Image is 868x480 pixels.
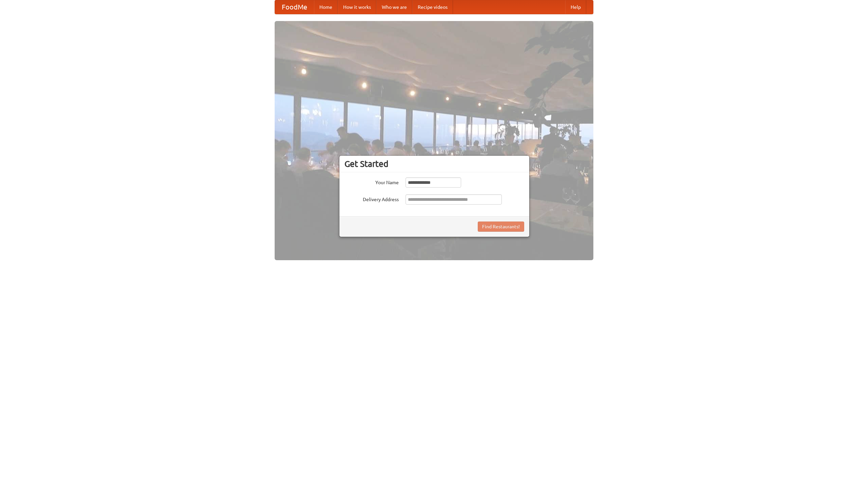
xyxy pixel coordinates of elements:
a: Help [565,0,586,14]
button: Find Restaurants! [478,222,524,232]
a: Recipe videos [412,0,453,14]
a: Home [314,0,338,14]
label: Your Name [344,177,399,186]
a: Who we are [376,0,412,14]
a: How it works [338,0,376,14]
a: FoodMe [275,0,314,14]
h3: Get Started [344,159,524,169]
label: Delivery Address [344,194,399,203]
